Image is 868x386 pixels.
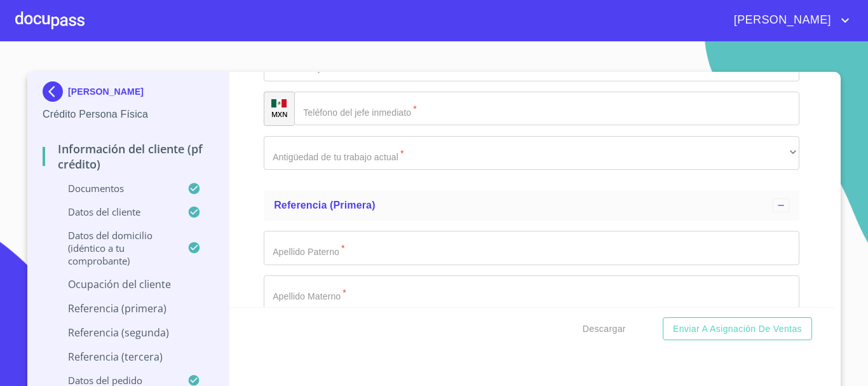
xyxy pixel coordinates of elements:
p: Referencia (tercera) [43,350,214,364]
img: Docupass spot blue [43,81,68,102]
p: MXN [271,109,288,119]
span: Descargar [583,321,626,337]
p: Referencia (primera) [43,301,214,315]
button: account of current user [724,10,853,31]
span: [PERSON_NAME] [724,10,837,31]
p: Ocupación del Cliente [43,277,214,291]
p: Documentos [43,182,187,195]
p: Crédito Persona Física [43,107,214,122]
p: [PERSON_NAME] [68,86,144,97]
p: Referencia (segunda) [43,326,214,340]
p: Datos del domicilio (idéntico a tu comprobante) [43,229,187,267]
img: R93DlvwvvjP9fbrDwZeCRYBHk45OWMq+AAOlFVsxT89f82nwPLnD58IP7+ANJEaWYhP0Tx8kkA0WlQMPQsAAgwAOmBj20AXj6... [271,99,287,108]
div: ​ [264,136,799,170]
span: Referencia (primera) [274,200,376,210]
button: Enviar a Asignación de Ventas [663,317,812,341]
span: Enviar a Asignación de Ventas [673,321,802,337]
div: [PERSON_NAME] [43,81,214,107]
div: Referencia (primera) [264,190,799,221]
button: Descargar [578,317,631,341]
p: Información del cliente (PF crédito) [43,141,214,172]
p: Datos del cliente [43,205,187,218]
